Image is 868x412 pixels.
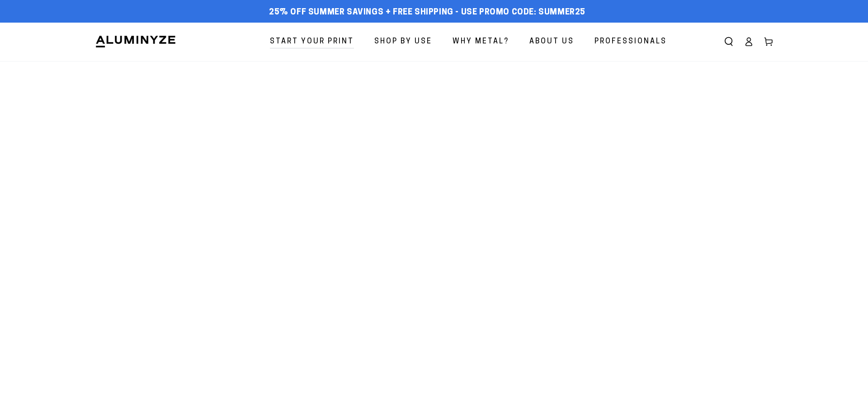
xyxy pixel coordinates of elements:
[446,30,516,54] a: Why Metal?
[594,35,667,48] span: Professionals
[368,30,439,54] a: Shop By Use
[453,35,509,48] span: Why Metal?
[529,35,574,48] span: About Us
[719,32,739,52] summary: Search our site
[270,35,354,48] span: Start Your Print
[95,35,176,48] img: Aluminyze
[263,30,361,54] a: Start Your Print
[523,30,581,54] a: About Us
[374,35,432,48] span: Shop By Use
[588,30,674,54] a: Professionals
[269,8,585,18] span: 25% off Summer Savings + Free Shipping - Use Promo Code: SUMMER25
